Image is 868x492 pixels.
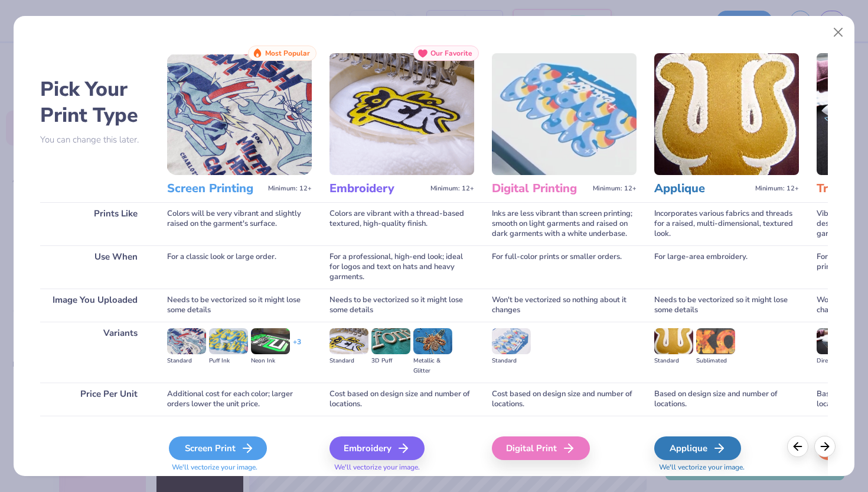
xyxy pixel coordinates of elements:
[492,436,590,460] div: Digital Print
[329,328,368,354] img: Standard
[654,356,693,366] div: Standard
[329,383,474,416] div: Cost based on design size and number of locations.
[40,245,149,289] div: Use When
[268,184,312,193] span: Minimum: 12+
[817,356,856,366] div: Direct-to-film
[40,76,149,128] h2: Pick Your Print Type
[654,53,799,175] img: Applique
[755,184,799,193] span: Minimum: 12+
[167,181,263,196] h3: Screen Printing
[492,383,637,416] div: Cost based on design size and number of locations.
[40,322,149,383] div: Variants
[696,328,735,354] img: Sublimated
[167,202,312,245] div: Colors will be very vibrant and slightly raised on the garment's surface.
[209,328,248,354] img: Puff Ink
[654,383,799,416] div: Based on design size and number of locations.
[329,181,426,196] h3: Embroidery
[827,21,850,44] button: Close
[329,356,368,366] div: Standard
[654,245,799,289] div: For large-area embroidery.
[654,202,799,245] div: Incorporates various fabrics and threads for a raised, multi-dimensional, textured look.
[251,356,290,366] div: Neon Ink
[329,436,425,460] div: Embroidery
[817,328,856,354] img: Direct-to-film
[696,356,735,366] div: Sublimated
[329,53,474,175] img: Embroidery
[167,462,312,472] span: We'll vectorize your image.
[492,289,637,322] div: Won't be vectorized so nothing about it changes
[654,289,799,322] div: Needs to be vectorized so it might lose some details
[413,328,452,354] img: Metallic & Glitter
[492,202,637,245] div: Inks are less vibrant than screen printing; smooth on light garments and raised on dark garments ...
[329,245,474,289] div: For a professional, high-end look; ideal for logos and text on hats and heavy garments.
[654,328,693,354] img: Standard
[492,245,637,289] div: For full-color prints or smaller orders.
[492,356,531,366] div: Standard
[593,184,637,193] span: Minimum: 12+
[654,436,741,460] div: Applique
[654,462,799,472] span: We'll vectorize your image.
[329,202,474,245] div: Colors are vibrant with a thread-based textured, high-quality finish.
[492,181,588,196] h3: Digital Printing
[167,328,206,354] img: Standard
[251,328,290,354] img: Neon Ink
[329,289,474,322] div: Needs to be vectorized so it might lose some details
[40,289,149,322] div: Image You Uploaded
[209,356,248,366] div: Puff Ink
[371,356,410,366] div: 3D Puff
[167,356,206,366] div: Standard
[329,462,474,472] span: We'll vectorize your image.
[167,53,312,175] img: Screen Printing
[413,356,452,376] div: Metallic & Glitter
[371,328,410,354] img: 3D Puff
[40,202,149,245] div: Prints Like
[40,135,149,145] p: You can change this later.
[40,383,149,416] div: Price Per Unit
[654,181,750,196] h3: Applique
[167,245,312,289] div: For a classic look or large order.
[293,337,301,357] div: + 3
[430,49,472,57] span: Our Favorite
[265,49,310,57] span: Most Popular
[492,328,531,354] img: Standard
[167,383,312,416] div: Additional cost for each color; larger orders lower the unit price.
[492,53,637,175] img: Digital Printing
[167,289,312,322] div: Needs to be vectorized so it might lose some details
[169,436,267,460] div: Screen Print
[430,184,474,193] span: Minimum: 12+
